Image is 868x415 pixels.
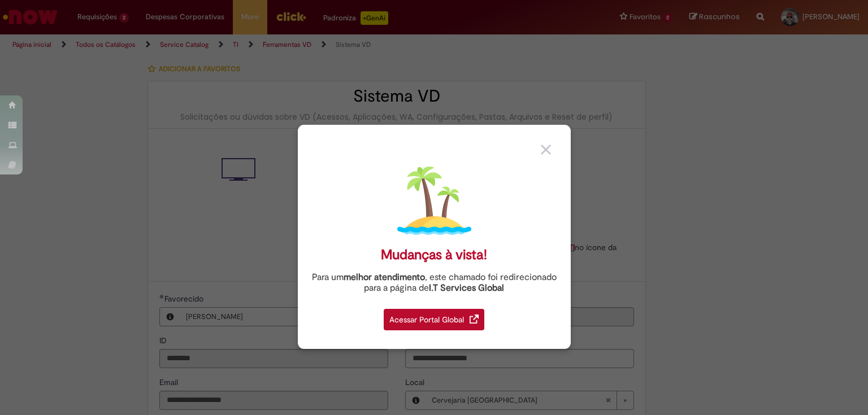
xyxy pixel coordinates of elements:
[384,309,484,330] div: Acessar Portal Global
[541,145,551,155] img: close_button_grey.png
[381,247,487,263] div: Mudanças à vista!
[306,272,562,294] div: Para um , este chamado foi redirecionado para a página de
[429,276,504,294] a: I.T Services Global
[397,164,471,238] img: island.png
[344,272,425,283] strong: melhor atendimento
[384,303,484,330] a: Acessar Portal Global
[470,314,479,324] img: redirect_link.png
